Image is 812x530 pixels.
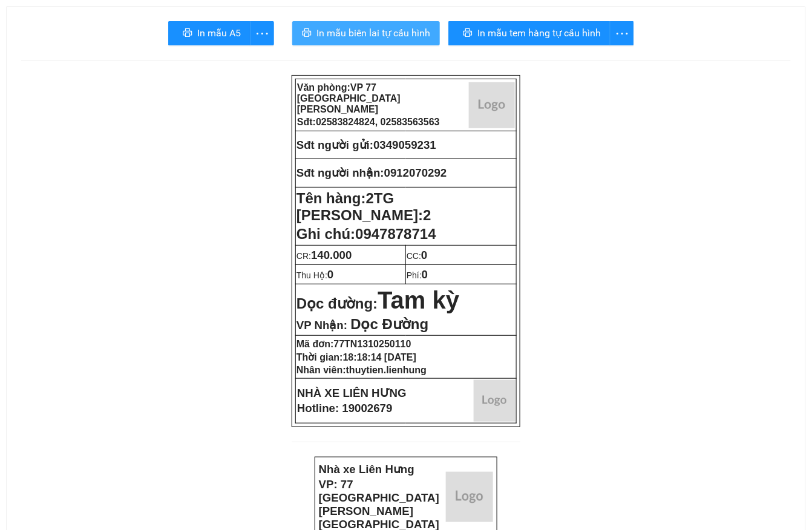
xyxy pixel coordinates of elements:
[448,21,611,45] button: printerIn mẫu tem hàng tự cấu hình
[422,268,428,281] span: 0
[319,463,414,476] strong: Nhà xe Liên Hưng
[355,226,436,242] span: 0947878714
[296,190,431,223] span: 2TG [PERSON_NAME]:
[296,352,416,362] strong: Thời gian:
[296,295,459,312] strong: Dọc đường:
[302,28,312,39] span: printer
[296,251,352,261] span: CR:
[296,365,427,375] strong: Nhân viên:
[346,365,427,375] span: thuytien.lienhung
[610,21,634,45] button: more
[378,287,459,313] span: Tam kỳ
[296,270,333,280] span: Thu Hộ:
[296,190,431,223] strong: Tên hàng:
[407,270,428,280] span: Phí:
[316,117,440,127] span: 02583824824, 02583563563
[297,402,393,414] strong: Hotline: 19002679
[311,249,352,261] span: 140.000
[384,166,447,179] span: 0912070292
[373,139,436,151] span: 0349059231
[334,339,411,349] span: 77TN1310250110
[446,472,494,522] img: logo
[250,26,273,41] span: more
[197,25,241,41] span: In mẫu A5
[469,82,515,128] img: logo
[350,316,428,332] span: Dọc Đường
[611,26,634,41] span: more
[297,82,401,114] strong: Văn phòng:
[296,139,373,151] strong: Sđt người gửi:
[168,21,250,45] button: printerIn mẫu A5
[316,25,430,41] span: In mẫu biên lai tự cấu hình
[296,226,436,242] span: Ghi chú:
[477,25,601,41] span: In mẫu tem hàng tự cấu hình
[423,207,431,223] span: 2
[296,166,384,179] strong: Sđt người nhận:
[296,339,411,349] strong: Mã đơn:
[343,352,417,362] span: 18:18:14 [DATE]
[297,387,407,399] strong: NHÀ XE LIÊN HƯNG
[297,82,401,114] span: VP 77 [GEOGRAPHIC_DATA][PERSON_NAME]
[407,251,428,261] span: CC:
[296,319,347,332] span: VP Nhận:
[292,21,440,45] button: printerIn mẫu biên lai tự cấu hình
[463,28,473,39] span: printer
[327,268,333,281] span: 0
[474,380,516,422] img: logo
[297,117,440,127] strong: Sđt:
[421,249,427,261] span: 0
[183,28,192,39] span: printer
[250,21,274,45] button: more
